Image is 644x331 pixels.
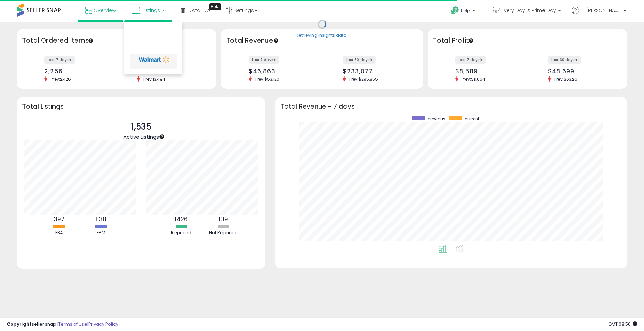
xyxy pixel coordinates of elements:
div: $48,699 [548,67,615,75]
h3: Total Ordered Items [22,36,211,45]
span: DataHub [188,7,210,14]
p: 1,535 [123,120,159,133]
div: Tooltip anchor [88,37,94,44]
b: 1426 [175,215,188,223]
div: $233,077 [343,67,411,75]
b: 397 [53,215,64,223]
i: Get Help [451,6,459,15]
div: Tooltip anchor [209,3,221,10]
span: Prev: 13,494 [140,76,169,82]
label: last 7 days [44,56,75,64]
div: FBA [39,230,79,236]
span: Overview [94,7,116,14]
div: $8,589 [455,67,522,75]
span: Listings [142,7,160,14]
span: Hi [PERSON_NAME] [581,7,622,14]
h3: Total Revenue - 7 days [280,104,622,109]
div: 2,256 [44,67,111,75]
label: last 30 days [548,56,581,64]
span: Prev: $11,664 [458,76,489,82]
h3: Total Listings [22,104,260,109]
div: Tooltip anchor [159,134,165,140]
span: previous [428,116,445,122]
span: Prev: 2,426 [47,76,74,82]
div: FBM [80,230,121,236]
div: $46,863 [249,67,317,75]
h3: Total Revenue [226,36,418,45]
h3: Total Profit [433,36,622,45]
label: last 7 days [455,56,486,64]
label: last 30 days [343,56,376,64]
div: Tooltip anchor [273,37,279,44]
span: Prev: $63,261 [551,76,582,82]
span: Active Listings [123,133,159,140]
label: last 7 days [249,56,279,64]
span: current [465,116,479,122]
a: Help [446,1,482,22]
div: 10,971 [137,67,204,75]
span: Prev: $295,855 [346,76,381,82]
a: Hi [PERSON_NAME] [572,7,626,22]
b: 109 [219,215,228,223]
b: 1138 [95,215,106,223]
span: Every Day is Prime Day [502,7,556,14]
span: Help [461,8,470,14]
span: Prev: $53,120 [252,76,283,82]
div: Retrieving insights data.. [296,33,349,39]
div: Not Repriced [203,230,244,236]
div: Tooltip anchor [468,37,474,44]
div: Repriced [161,230,202,236]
